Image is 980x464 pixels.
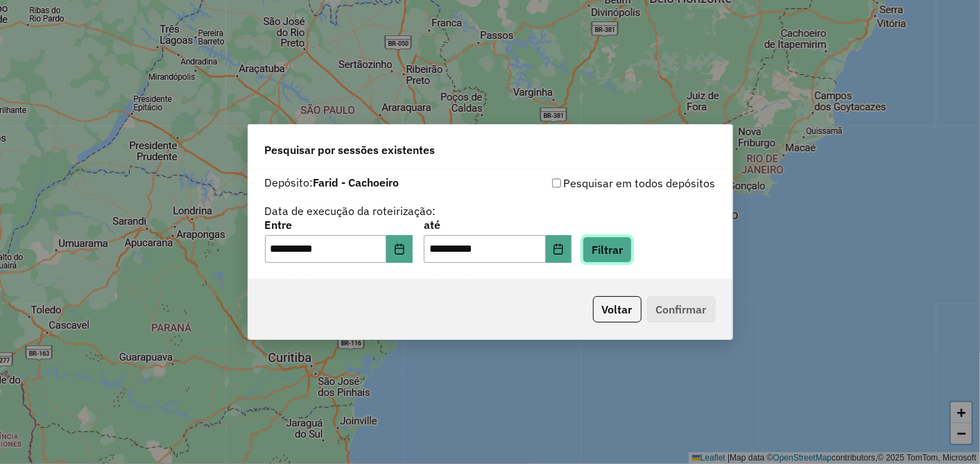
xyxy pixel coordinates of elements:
button: Filtrar [583,237,632,263]
span: Pesquisar por sessões existentes [265,141,436,158]
label: até [424,216,571,233]
label: Entre [265,216,413,233]
div: Pesquisar em todos depósitos [490,175,716,191]
label: Depósito: [265,174,399,191]
button: Choose Date [546,235,572,263]
button: Choose Date [386,235,413,263]
button: Voltar [593,296,642,323]
label: Data de execução da roteirização: [265,203,436,219]
strong: Farid - Cachoeiro [313,175,399,189]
